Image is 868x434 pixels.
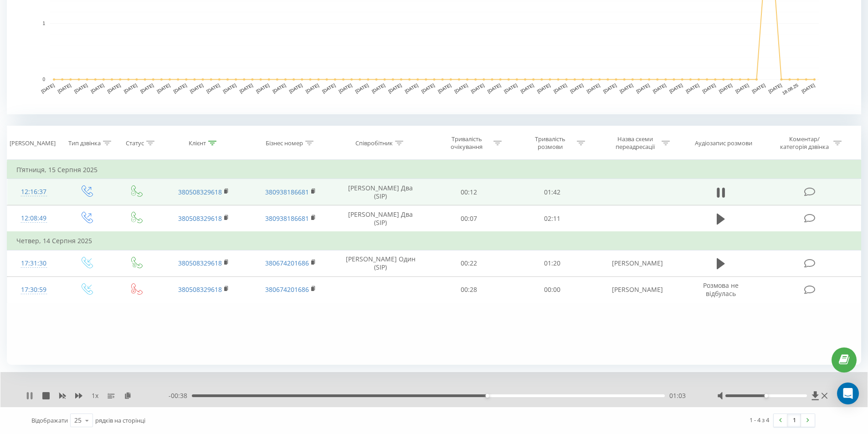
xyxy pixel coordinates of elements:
td: 01:42 [511,179,594,205]
td: [PERSON_NAME] Один (SIP) [334,250,427,276]
div: Тип дзвінка [68,139,101,147]
div: 1 - 4 з 4 [750,415,769,424]
a: 380508329618 [178,259,222,267]
div: 12:08:49 [16,209,51,227]
div: Співробітник [355,139,393,147]
text: [DATE] [205,82,221,94]
text: [DATE] [272,82,287,94]
text: [DATE] [321,82,336,94]
text: [DATE] [751,82,766,94]
a: 380938186681 [265,188,309,196]
td: Четвер, 14 Серпня 2025 [7,232,861,250]
div: 12:16:37 [16,183,51,201]
text: [DATE] [288,82,303,94]
a: 380674201686 [265,259,309,267]
div: 17:30:59 [16,281,51,299]
a: 1 [787,414,801,427]
td: 00:28 [427,276,511,303]
div: Статус [126,139,144,147]
td: 00:12 [427,179,511,205]
td: 00:22 [427,250,511,276]
a: 380674201686 [265,285,309,294]
td: 00:00 [511,276,594,303]
text: [DATE] [454,82,469,94]
text: [DATE] [470,82,485,94]
text: [DATE] [139,82,154,94]
a: 380508329618 [178,188,222,196]
span: Відображати [31,416,68,424]
text: [DATE] [189,82,204,94]
text: [DATE] [685,82,700,94]
div: Бізнес номер [266,139,303,147]
td: [PERSON_NAME] [594,250,680,276]
text: [DATE] [404,82,419,94]
span: 1 x [92,391,98,400]
div: [PERSON_NAME] [10,139,56,147]
text: [DATE] [768,82,783,94]
text: [DATE] [90,82,105,94]
text: [DATE] [503,82,518,94]
div: Тривалість очікування [442,135,491,151]
text: [DATE] [536,82,551,94]
td: 01:20 [511,250,594,276]
text: [DATE] [652,82,667,94]
a: 380508329618 [178,214,222,223]
div: Open Intercom Messenger [837,383,859,404]
td: [PERSON_NAME] Два (SIP) [334,179,427,205]
text: [DATE] [619,82,634,94]
text: [DATE] [387,82,402,94]
text: [DATE] [305,82,320,94]
text: [DATE] [437,82,452,94]
td: 00:07 [427,205,511,232]
text: 18.08.25 [781,82,800,96]
div: Коментар/категорія дзвінка [778,135,831,151]
text: [DATE] [107,82,122,94]
text: [DATE] [123,82,138,94]
text: [DATE] [553,82,568,94]
text: [DATE] [718,82,733,94]
text: [DATE] [734,82,750,94]
text: [DATE] [156,82,171,94]
text: [DATE] [371,82,386,94]
text: [DATE] [41,82,56,94]
text: [DATE] [354,82,370,94]
text: [DATE] [569,82,584,94]
td: П’ятниця, 15 Серпня 2025 [7,161,861,179]
div: 17:31:30 [16,255,51,272]
span: Розмова не відбулась [703,281,739,298]
text: [DATE] [801,82,816,94]
a: 380938186681 [265,214,309,223]
a: 380508329618 [178,285,222,294]
span: 01:03 [669,391,686,400]
div: 25 [74,416,82,425]
div: Клієнт [189,139,206,147]
div: Аудіозапис розмови [695,139,752,147]
div: Accessibility label [764,394,768,398]
div: Accessibility label [486,394,489,398]
text: [DATE] [487,82,502,94]
text: [DATE] [668,82,683,94]
text: [DATE] [636,82,651,94]
text: [DATE] [222,82,237,94]
text: [DATE] [520,82,535,94]
text: [DATE] [239,82,254,94]
text: 1 [42,21,45,26]
text: 0 [42,77,45,82]
text: [DATE] [73,82,88,94]
span: рядків на сторінці [95,416,145,424]
text: [DATE] [173,82,188,94]
text: [DATE] [586,82,601,94]
div: Тривалість розмови [526,135,575,151]
td: [PERSON_NAME] [594,276,680,303]
span: - 00:38 [169,391,192,400]
text: [DATE] [338,82,353,94]
text: [DATE] [702,82,717,94]
td: 02:11 [511,205,594,232]
text: [DATE] [57,82,72,94]
td: [PERSON_NAME] Два (SIP) [334,205,427,232]
text: [DATE] [421,82,436,94]
div: Назва схеми переадресації [611,135,659,151]
text: [DATE] [255,82,270,94]
text: [DATE] [602,82,617,94]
